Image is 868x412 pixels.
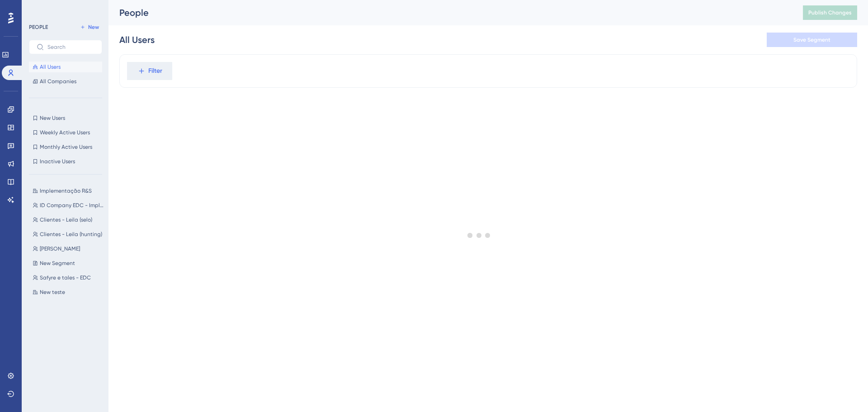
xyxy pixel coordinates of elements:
[40,289,65,296] span: New teste
[29,229,108,240] button: Clientes - Leila (hunting)
[29,24,48,31] div: PEOPLE
[40,114,65,122] span: New Users
[119,6,780,19] div: People
[40,202,104,209] span: ID Company EDC - Implementação
[40,216,92,223] span: Clientes - Leila (selo)
[29,127,102,138] button: Weekly Active Users
[29,62,102,72] button: All Users
[88,24,99,31] span: New
[40,231,102,238] span: Clientes - Leila (hunting)
[77,22,102,33] button: New
[40,143,92,151] span: Monthly Active Users
[40,78,76,85] span: All Companies
[29,258,108,269] button: New Segment
[803,5,857,20] button: Publish Changes
[29,272,108,283] button: Safyre e tales - EDC
[29,200,108,211] button: ID Company EDC - Implementação
[40,63,61,71] span: All Users
[808,9,852,16] span: Publish Changes
[29,243,108,254] button: [PERSON_NAME]
[767,33,857,47] button: Save Segment
[29,76,102,87] button: All Companies
[29,214,108,225] button: Clientes - Leila (selo)
[40,274,91,281] span: Safyre e tales - EDC
[40,158,75,165] span: Inactive Users
[29,156,102,167] button: Inactive Users
[29,113,102,123] button: New Users
[47,44,94,50] input: Search
[40,129,90,136] span: Weekly Active Users
[119,33,155,46] div: All Users
[793,36,830,43] span: Save Segment
[29,287,108,298] button: New teste
[40,260,75,267] span: New Segment
[29,185,108,196] button: Implementação R&S
[40,245,80,252] span: [PERSON_NAME]
[29,142,102,152] button: Monthly Active Users
[40,187,92,194] span: Implementação R&S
